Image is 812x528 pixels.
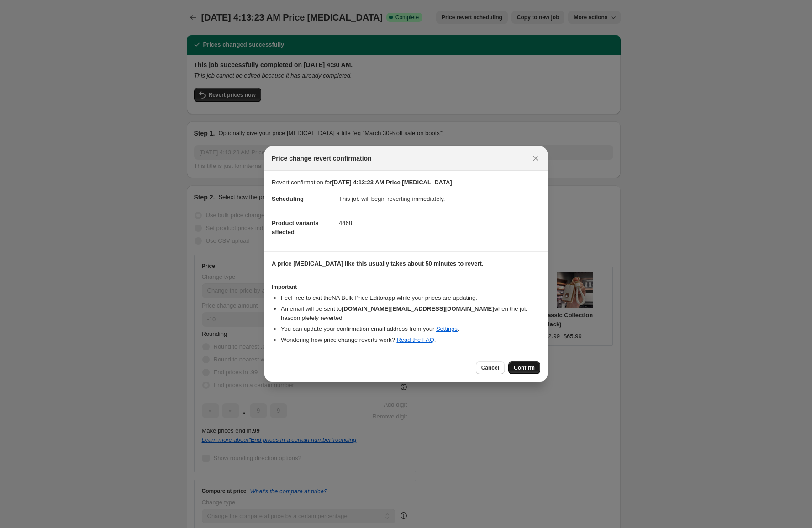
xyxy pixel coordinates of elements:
[281,293,540,303] li: Feel free to exit the NA Bulk Price Editor app while your prices are updating.
[476,361,505,374] button: Cancel
[342,305,494,312] b: [DOMAIN_NAME][EMAIL_ADDRESS][DOMAIN_NAME]
[481,364,499,371] span: Cancel
[281,304,540,323] li: An email will be sent to when the job has completely reverted .
[396,336,434,343] a: Read the FAQ
[272,260,484,267] b: A price [MEDICAL_DATA] like this usually takes about 50 minutes to revert.
[281,335,540,345] li: Wondering how price change reverts work? .
[272,178,540,187] p: Revert confirmation for
[281,324,540,334] li: You can update your confirmation email address from your .
[272,220,319,235] span: Product variants affected
[272,154,372,163] span: Price change revert confirmation
[514,364,535,371] span: Confirm
[339,211,540,235] dd: 4468
[272,195,304,202] span: Scheduling
[508,361,540,374] button: Confirm
[529,152,542,165] button: Close
[339,187,540,211] dd: This job will begin reverting immediately.
[272,283,540,291] h3: Important
[332,179,452,186] b: [DATE] 4:13:23 AM Price [MEDICAL_DATA]
[436,325,458,332] a: Settings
